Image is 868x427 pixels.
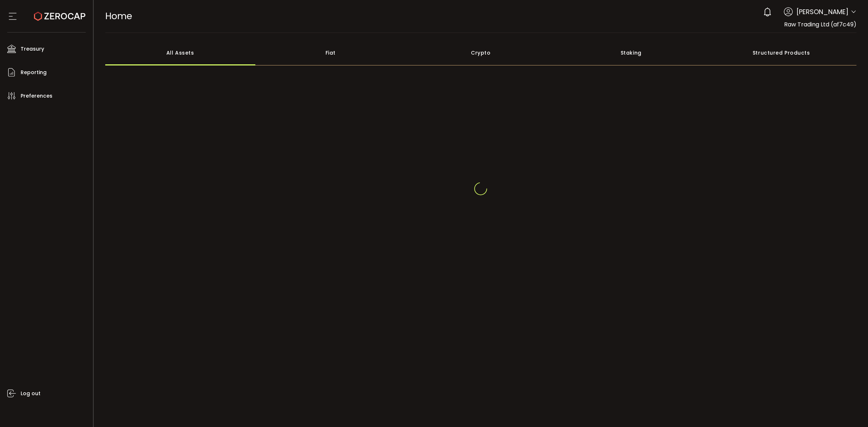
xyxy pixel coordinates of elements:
[105,40,256,65] div: All Assets
[406,40,556,65] div: Crypto
[21,91,52,101] span: Preferences
[21,67,47,78] span: Reporting
[784,20,856,29] span: Raw Trading Ltd (af7c49)
[556,40,706,65] div: Staking
[796,7,848,17] span: [PERSON_NAME]
[706,40,857,65] div: Structured Products
[105,10,132,22] span: Home
[255,40,406,65] div: Fiat
[21,44,44,54] span: Treasury
[21,388,41,399] span: Log out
